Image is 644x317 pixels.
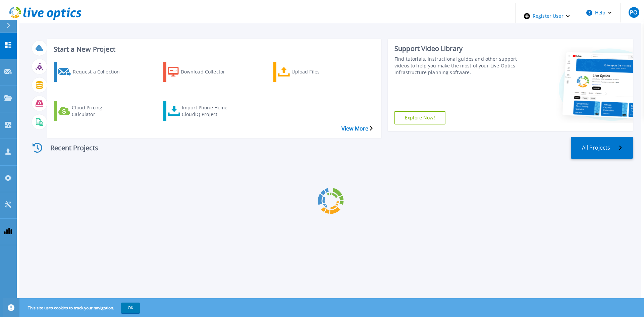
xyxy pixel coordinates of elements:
[630,10,637,15] span: PO
[73,63,126,80] div: Request a Collection
[182,103,235,119] div: Import Phone Home CloudIQ Project
[273,62,355,82] a: Upload Files
[54,101,135,121] a: Cloud Pricing Calculator
[72,103,125,119] div: Cloud Pricing Calculator
[578,3,620,23] button: Help
[341,125,373,132] a: View More
[121,303,140,313] button: OK
[516,3,578,30] div: Register User
[181,63,234,80] div: Download Collector
[394,56,519,76] div: Find tutorials, instructional guides and other support videos to help you make the most of your L...
[394,44,519,53] div: Support Video Library
[291,63,345,80] div: Upload Files
[54,62,135,82] a: Request a Collection
[571,137,633,159] a: All Projects
[21,303,140,313] span: This site uses cookies to track your navigation.
[394,111,445,124] a: Explore Now!
[54,46,372,53] h3: Start a New Project
[29,140,109,156] div: Recent Projects
[163,62,245,82] a: Download Collector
